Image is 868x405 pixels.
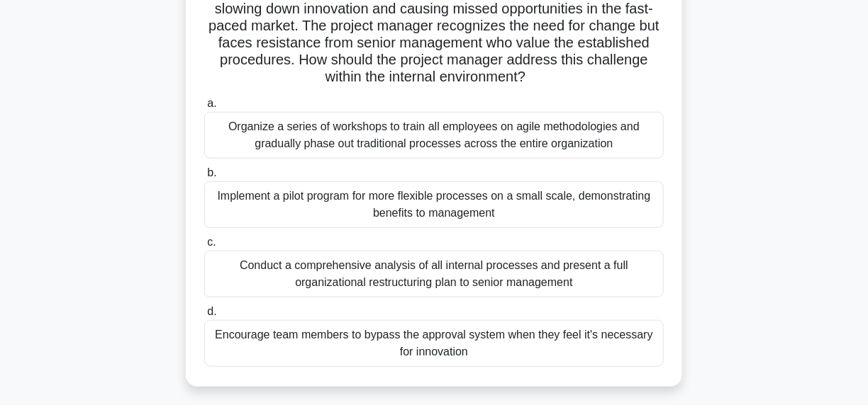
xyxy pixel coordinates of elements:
div: Organize a series of workshops to train all employees on agile methodologies and gradually phase ... [204,112,664,159]
span: b. [207,166,216,178]
div: Implement a pilot program for more flexible processes on a small scale, demonstrating benefits to... [204,181,664,228]
span: c. [207,236,216,248]
div: Conduct a comprehensive analysis of all internal processes and present a full organizational rest... [204,251,664,297]
span: d. [207,305,216,317]
span: a. [207,97,216,109]
div: Encourage team members to bypass the approval system when they feel it's necessary for innovation [204,320,664,367]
